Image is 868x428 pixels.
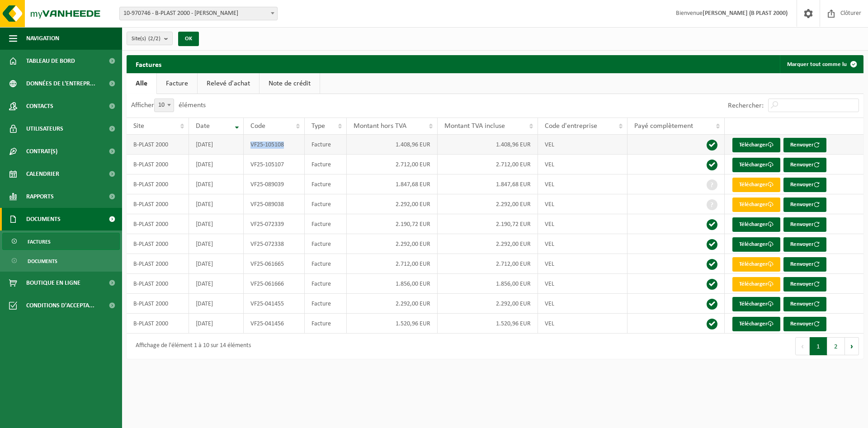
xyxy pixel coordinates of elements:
a: Télécharger [732,178,780,192]
button: Site(s)(2/2) [127,32,173,45]
button: OK [178,32,199,46]
button: Renvoyer [783,277,826,292]
button: Renvoyer [783,257,826,272]
td: Facture [305,135,347,155]
td: Facture [305,254,347,274]
td: VF25-072339 [244,214,305,234]
span: Site [133,122,144,130]
label: Rechercher: [728,102,764,109]
td: VEL [538,135,627,155]
label: Afficher éléments [131,102,206,109]
a: Note de crédit [259,73,320,94]
td: Facture [305,214,347,234]
a: Télécharger [732,217,780,232]
button: Renvoyer [783,297,826,311]
button: 1 [810,337,827,355]
span: Conditions d'accepta... [26,294,94,317]
td: 2.292,00 EUR [438,234,538,254]
td: [DATE] [189,135,244,155]
td: VEL [538,294,627,314]
span: Contacts [26,95,53,118]
td: 2.712,00 EUR [347,254,438,274]
td: B-PLAST 2000 [127,214,189,234]
span: 10-970746 - B-PLAST 2000 - Aurich [120,7,277,20]
span: Type [311,122,325,130]
td: VEL [538,174,627,194]
button: Next [845,337,859,355]
td: VEL [538,234,627,254]
span: Montant TVA incluse [444,122,505,130]
td: 2.712,00 EUR [438,254,538,274]
td: Facture [305,274,347,294]
td: 2.190,72 EUR [347,214,438,234]
a: Documents [2,252,120,269]
span: Code [250,122,265,130]
td: 2.190,72 EUR [438,214,538,234]
td: VEL [538,214,627,234]
td: VF25-041455 [244,294,305,314]
td: VF25-105108 [244,135,305,155]
td: VF25-089038 [244,194,305,214]
span: 10 [155,99,174,112]
a: Télécharger [732,158,780,172]
span: Payé complètement [634,122,693,130]
span: Contrat(s) [26,140,57,163]
td: [DATE] [189,174,244,194]
td: VF25-089039 [244,174,305,194]
strong: [PERSON_NAME] (B PLAST 2000) [703,10,788,17]
td: 2.712,00 EUR [347,155,438,174]
span: Rapports [26,185,54,208]
td: [DATE] [189,234,244,254]
span: Factures [28,233,51,250]
td: 2.292,00 EUR [438,294,538,314]
span: Documents [28,253,57,270]
td: 2.292,00 EUR [438,194,538,214]
td: 1.520,96 EUR [347,314,438,334]
td: Facture [305,194,347,214]
td: VEL [538,274,627,294]
td: Facture [305,234,347,254]
td: B-PLAST 2000 [127,274,189,294]
td: [DATE] [189,314,244,334]
a: Télécharger [732,237,780,252]
td: [DATE] [189,294,244,314]
td: Facture [305,314,347,334]
a: Télécharger [732,138,780,152]
td: VEL [538,194,627,214]
td: 1.408,96 EUR [347,135,438,155]
span: Montant hors TVA [354,122,406,130]
td: B-PLAST 2000 [127,174,189,194]
button: Renvoyer [783,317,826,331]
h2: Factures [127,55,170,73]
td: B-PLAST 2000 [127,234,189,254]
span: Date [196,122,210,130]
td: B-PLAST 2000 [127,135,189,155]
a: Télécharger [732,317,780,331]
button: Previous [795,337,810,355]
a: Relevé d'achat [198,73,259,94]
span: Tableau de bord [26,50,75,72]
td: B-PLAST 2000 [127,314,189,334]
a: Télécharger [732,198,780,212]
td: VF25-061666 [244,274,305,294]
td: 2.292,00 EUR [347,194,438,214]
button: Renvoyer [783,138,826,152]
button: Marquer tout comme lu [780,55,863,73]
td: VF25-061665 [244,254,305,274]
td: VF25-072338 [244,234,305,254]
td: B-PLAST 2000 [127,155,189,174]
button: Renvoyer [783,237,826,252]
a: Factures [2,233,120,250]
button: Renvoyer [783,198,826,212]
button: Renvoyer [783,217,826,232]
td: VEL [538,314,627,334]
td: 1.856,00 EUR [347,274,438,294]
td: Facture [305,294,347,314]
td: 2.292,00 EUR [347,294,438,314]
a: Télécharger [732,297,780,311]
td: 1.856,00 EUR [438,274,538,294]
td: 1.847,68 EUR [438,174,538,194]
span: Utilisateurs [26,118,63,140]
span: 10-970746 - B-PLAST 2000 - Aurich [119,7,278,20]
td: 2.712,00 EUR [438,155,538,174]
